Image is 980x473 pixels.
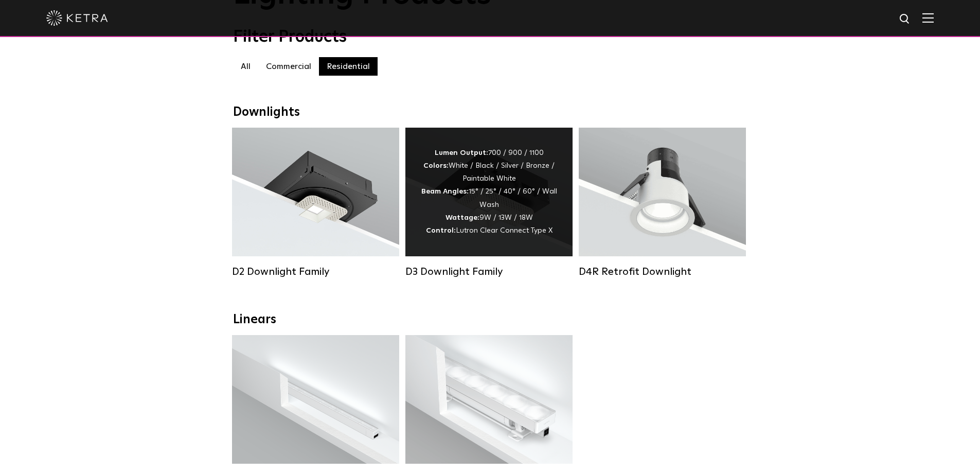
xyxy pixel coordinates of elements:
[922,13,934,23] img: Hamburger%20Nav.svg
[233,27,747,47] div: Filter Products
[233,312,747,327] div: Linears
[232,128,399,278] a: D2 Downlight Family Lumen Output:1200Colors:White / Black / Gloss Black / Silver / Bronze / Silve...
[46,10,108,26] img: ketra-logo-2019-white
[899,13,912,26] img: search icon
[319,57,378,76] label: Residential
[258,57,319,76] label: Commercial
[446,214,479,221] strong: Wattage:
[423,162,449,169] strong: Colors:
[579,128,746,278] a: D4R Retrofit Downlight Lumen Output:800Colors:White / BlackBeam Angles:15° / 25° / 40° / 60°Watta...
[435,149,488,156] strong: Lumen Output:
[421,147,557,237] div: 700 / 900 / 1100 White / Black / Silver / Bronze / Paintable White 15° / 25° / 40° / 60° / Wall W...
[232,266,399,278] div: D2 Downlight Family
[421,188,469,195] strong: Beam Angles:
[233,57,258,76] label: All
[405,266,573,278] div: D3 Downlight Family
[233,105,747,120] div: Downlights
[405,128,573,278] a: D3 Downlight Family Lumen Output:700 / 900 / 1100Colors:White / Black / Silver / Bronze / Paintab...
[426,227,456,234] strong: Control:
[579,266,746,278] div: D4R Retrofit Downlight
[456,227,553,234] span: Lutron Clear Connect Type X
